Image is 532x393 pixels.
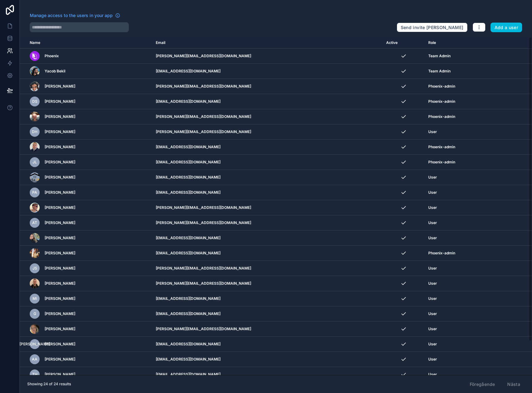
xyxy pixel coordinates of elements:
[152,261,382,276] td: [PERSON_NAME][EMAIL_ADDRESS][DOMAIN_NAME]
[428,235,437,240] span: User
[152,79,382,94] td: [PERSON_NAME][EMAIL_ADDRESS][DOMAIN_NAME]
[152,94,382,109] td: [EMAIL_ADDRESS][DOMAIN_NAME]
[45,114,75,119] span: [PERSON_NAME]
[32,357,37,362] span: AA
[45,311,75,316] span: [PERSON_NAME]
[428,69,451,74] span: Team Admin
[32,99,37,104] span: DS
[45,84,75,89] span: [PERSON_NAME]
[45,266,75,271] span: [PERSON_NAME]
[428,357,437,362] span: User
[152,322,382,337] td: [PERSON_NAME][EMAIL_ADDRESS][DOMAIN_NAME]
[45,281,75,286] span: [PERSON_NAME]
[428,145,455,149] span: Phoenix-admin
[45,372,75,377] span: [PERSON_NAME]
[428,220,437,225] span: User
[152,367,382,382] td: [EMAIL_ADDRESS][DOMAIN_NAME]
[20,37,532,375] div: scrollable content
[152,337,382,352] td: [EMAIL_ADDRESS][DOMAIN_NAME]
[27,382,71,387] span: Showing 24 of 24 results
[428,296,437,301] span: User
[382,37,425,49] th: Active
[45,54,59,58] span: Phoenix
[152,185,382,200] td: [EMAIL_ADDRESS][DOMAIN_NAME]
[428,54,451,58] span: Team Admin
[152,155,382,170] td: [EMAIL_ADDRESS][DOMAIN_NAME]
[152,276,382,291] td: [PERSON_NAME][EMAIL_ADDRESS][DOMAIN_NAME]
[45,357,75,362] span: [PERSON_NAME]
[428,205,437,210] span: User
[20,37,152,49] th: Name
[425,37,501,49] th: Role
[152,170,382,185] td: [EMAIL_ADDRESS][DOMAIN_NAME]
[152,37,382,49] th: Email
[45,129,75,134] span: [PERSON_NAME]
[152,200,382,215] td: [PERSON_NAME][EMAIL_ADDRESS][DOMAIN_NAME]
[152,64,382,79] td: [EMAIL_ADDRESS][DOMAIN_NAME]
[152,124,382,140] td: [PERSON_NAME][EMAIL_ADDRESS][DOMAIN_NAME]
[45,251,75,256] span: [PERSON_NAME]
[428,99,455,104] span: Phoenix-admin
[32,220,37,225] span: AT
[33,311,36,316] span: G
[32,372,37,377] span: TH
[152,291,382,306] td: [EMAIL_ADDRESS][DOMAIN_NAME]
[45,175,75,180] span: [PERSON_NAME]
[33,266,37,271] span: JS
[30,12,113,19] span: Manage access to the users in your app
[45,342,75,347] span: [PERSON_NAME]
[45,99,75,104] span: [PERSON_NAME]
[428,326,437,331] span: User
[152,140,382,155] td: [EMAIL_ADDRESS][DOMAIN_NAME]
[45,326,75,331] span: [PERSON_NAME]
[428,175,437,180] span: User
[428,281,437,286] span: User
[428,251,455,256] span: Phoenix-admin
[491,23,522,32] button: Add a user
[33,296,37,301] span: MI
[152,215,382,231] td: [PERSON_NAME][EMAIL_ADDRESS][DOMAIN_NAME]
[397,23,468,32] button: Send invite [PERSON_NAME]
[428,342,437,347] span: User
[32,129,37,134] span: DH
[152,306,382,322] td: [EMAIL_ADDRESS][DOMAIN_NAME]
[45,235,75,240] span: [PERSON_NAME]
[428,372,437,377] span: User
[45,145,75,149] span: [PERSON_NAME]
[20,342,50,347] span: [PERSON_NAME]
[152,109,382,124] td: [PERSON_NAME][EMAIL_ADDRESS][DOMAIN_NAME]
[45,220,75,225] span: [PERSON_NAME]
[152,246,382,261] td: [EMAIL_ADDRESS][DOMAIN_NAME]
[428,266,437,271] span: User
[33,160,37,165] span: JL
[428,84,455,89] span: Phoenix-admin
[428,190,437,195] span: User
[45,205,75,210] span: [PERSON_NAME]
[45,160,75,165] span: [PERSON_NAME]
[428,311,437,316] span: User
[32,190,37,195] span: PA
[30,12,120,19] a: Manage access to the users in your app
[45,296,75,301] span: [PERSON_NAME]
[45,190,75,195] span: [PERSON_NAME]
[152,231,382,246] td: [EMAIL_ADDRESS][DOMAIN_NAME]
[45,69,65,74] span: Yacob Bekil
[152,352,382,367] td: [EMAIL_ADDRESS][DOMAIN_NAME]
[152,49,382,64] td: [PERSON_NAME][EMAIL_ADDRESS][DOMAIN_NAME]
[428,129,437,134] span: User
[428,160,455,165] span: Phoenix-admin
[428,114,455,119] span: Phoenix-admin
